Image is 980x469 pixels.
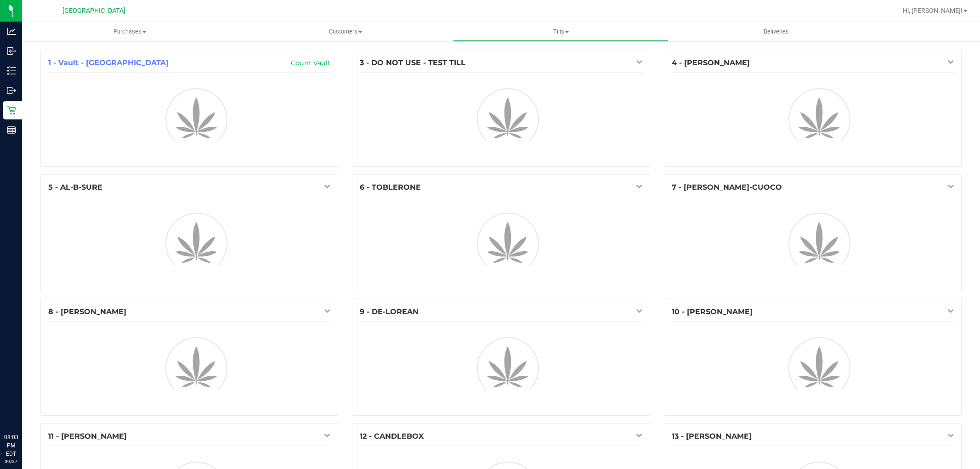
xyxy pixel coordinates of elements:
[668,22,884,41] a: Deliveries
[22,22,238,41] a: Purchases
[672,58,750,67] span: 4 - [PERSON_NAME]
[48,58,169,67] span: 1 - Vault - [GEOGRAPHIC_DATA]
[360,58,465,67] span: 3 - DO NOT USE - TEST TILL
[7,125,16,135] inline-svg: Reports
[7,66,16,75] inline-svg: Inventory
[238,22,453,41] a: Customers
[903,7,963,14] span: Hi, [PERSON_NAME]!
[291,59,330,67] a: Count Vault
[238,28,453,36] span: Customers
[4,433,18,458] p: 08:03 PM EDT
[48,307,126,316] span: 8 - [PERSON_NAME]
[7,46,16,56] inline-svg: Inbound
[48,183,102,192] span: 5 - AL-B-SURE
[22,28,238,36] span: Purchases
[360,307,419,316] span: 9 - DE-LOREAN
[62,7,125,15] span: [GEOGRAPHIC_DATA]
[360,432,424,441] span: 12 - CANDLEBOX
[751,28,801,36] span: Deliveries
[7,86,16,95] inline-svg: Outbound
[453,28,668,36] span: Tills
[672,307,753,316] span: 10 - [PERSON_NAME]
[4,458,18,465] p: 09/27
[7,27,16,36] inline-svg: Analytics
[672,432,752,441] span: 13 - [PERSON_NAME]
[453,22,668,41] a: Tills
[360,183,421,192] span: 6 - TOBLERONE
[7,106,16,115] inline-svg: Retail
[672,183,782,192] span: 7 - [PERSON_NAME]-CUOCO
[48,432,127,441] span: 11 - [PERSON_NAME]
